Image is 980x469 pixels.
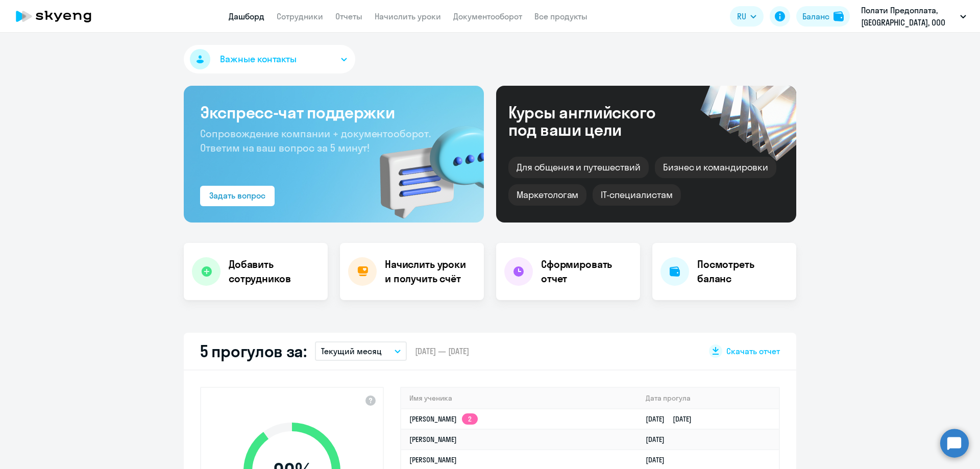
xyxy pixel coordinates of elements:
button: Полати Предоплата, [GEOGRAPHIC_DATA], ООО [856,4,971,29]
th: Дата прогула [638,388,779,409]
p: Текущий месяц [321,345,382,357]
app-skyeng-badge: 2 [462,413,478,425]
a: Все продукты [534,11,587,21]
button: Важные контакты [184,45,355,73]
button: Задать вопрос [200,186,275,206]
h4: Посмотреть баланс [697,257,788,286]
h4: Добавить сотрудников [229,257,320,286]
div: IT-специалистам [593,184,680,206]
span: RU [737,10,746,22]
span: Скачать отчет [726,345,780,357]
a: [DATE] [646,455,673,464]
div: Бизнес и командировки [655,157,776,178]
div: Баланс [802,10,829,22]
a: [PERSON_NAME] [409,435,457,444]
span: [DATE] — [DATE] [415,345,469,357]
div: Маркетологам [508,184,586,206]
div: Задать вопрос [209,189,265,202]
a: Сотрудники [277,11,323,21]
a: [DATE] [646,435,673,444]
a: [PERSON_NAME]2 [409,414,478,424]
a: [PERSON_NAME] [409,455,457,464]
div: Курсы английского под ваши цели [508,104,683,138]
img: bg-img [365,108,484,223]
button: Текущий месяц [315,341,407,361]
button: RU [730,6,764,27]
a: Отчеты [335,11,362,21]
img: balance [834,11,844,21]
h4: Начислить уроки и получить счёт [385,257,474,286]
a: Начислить уроки [375,11,441,21]
a: [DATE][DATE] [646,414,700,424]
div: Для общения и путешествий [508,157,649,178]
h4: Сформировать отчет [541,257,632,286]
span: Важные контакты [220,53,297,66]
p: Полати Предоплата, [GEOGRAPHIC_DATA], ООО [861,4,956,29]
button: Балансbalance [796,6,850,27]
h2: 5 прогулов за: [200,341,307,361]
th: Имя ученика [401,388,638,409]
span: Сопровождение компании + документооборот. Ответим на ваш вопрос за 5 минут! [200,127,431,154]
a: Документооборот [453,11,522,21]
a: Дашборд [229,11,264,21]
h3: Экспресс-чат поддержки [200,102,468,122]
